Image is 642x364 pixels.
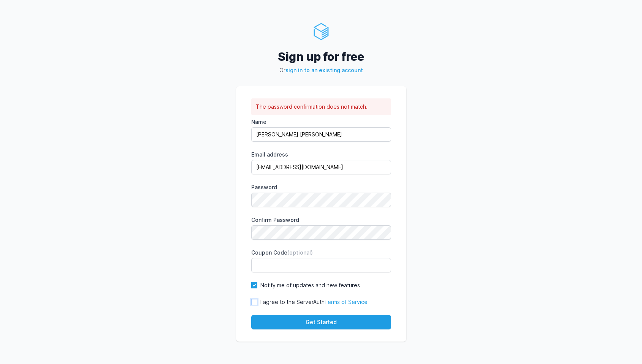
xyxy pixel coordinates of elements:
a: Terms of Service [324,299,368,305]
li: The password confirmation does not match. [256,103,387,111]
label: Name [251,118,391,126]
img: ServerAuth [312,22,330,41]
label: Password [251,184,391,191]
label: Coupon Code [251,249,391,256]
button: Get Started [251,315,391,329]
label: I agree to the ServerAuth [260,298,368,306]
label: Notify me of updates and new features [260,282,360,289]
span: (optional) [287,249,313,256]
label: Confirm Password [251,216,391,224]
h2: Sign up for free [236,50,406,63]
p: Or [236,66,406,74]
label: Email address [251,151,391,158]
a: sign in to an existing account [285,67,363,73]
